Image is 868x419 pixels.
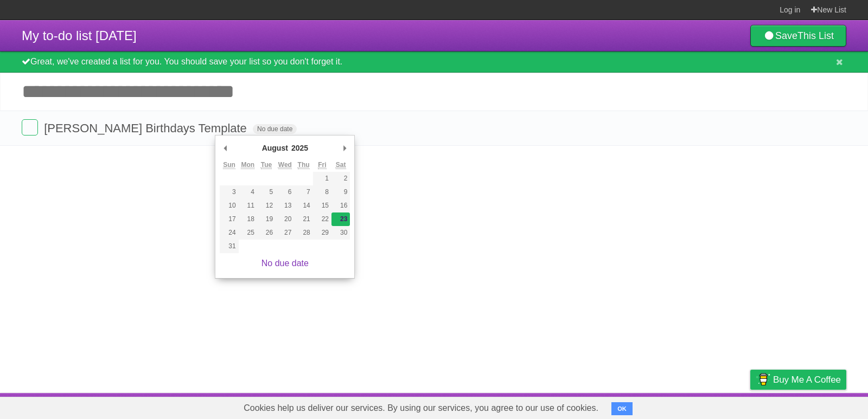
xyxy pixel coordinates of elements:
[313,185,331,199] button: 8
[642,396,686,416] a: Developers
[233,397,609,419] span: Cookies help us deliver our services. By using our services, you agree to our use of cookies.
[220,199,238,212] button: 10
[778,396,846,416] a: Suggest a feature
[276,226,294,240] button: 27
[294,226,312,240] button: 28
[331,172,350,185] button: 2
[220,185,238,199] button: 3
[261,161,272,169] abbr: Tuesday
[294,185,312,199] button: 7
[239,226,257,240] button: 25
[750,25,846,47] a: SaveThis List
[276,185,294,199] button: 6
[313,199,331,212] button: 15
[241,161,254,169] abbr: Monday
[313,226,331,240] button: 29
[253,124,297,134] span: No due date
[313,212,331,226] button: 22
[22,28,137,43] span: My to-do list [DATE]
[294,199,312,212] button: 14
[331,226,350,240] button: 30
[294,212,312,226] button: 21
[290,140,310,156] div: 2025
[220,226,238,240] button: 24
[276,199,294,212] button: 13
[606,396,629,416] a: About
[773,370,841,389] span: Buy me a coffee
[750,370,846,390] a: Buy me a coffee
[331,199,350,212] button: 16
[260,140,290,156] div: August
[278,161,292,169] abbr: Wednesday
[313,172,331,185] button: 1
[257,212,276,226] button: 19
[339,140,350,156] button: Next Month
[298,161,310,169] abbr: Thursday
[797,30,834,41] b: This List
[220,212,238,226] button: 17
[611,402,633,415] button: OK
[223,161,235,169] abbr: Sunday
[257,185,276,199] button: 5
[239,212,257,226] button: 18
[257,199,276,212] button: 12
[318,161,326,169] abbr: Friday
[331,212,350,226] button: 23
[276,212,294,226] button: 20
[261,259,309,268] a: No due date
[220,140,231,156] button: Previous Month
[756,370,770,389] img: Buy me a coffee
[336,161,346,169] abbr: Saturday
[220,240,238,253] button: 31
[331,185,350,199] button: 9
[239,185,257,199] button: 4
[257,226,276,240] button: 26
[736,396,764,416] a: Privacy
[699,396,723,416] a: Terms
[22,119,38,136] label: Done
[44,121,250,135] span: [PERSON_NAME] Birthdays Template
[239,199,257,212] button: 11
